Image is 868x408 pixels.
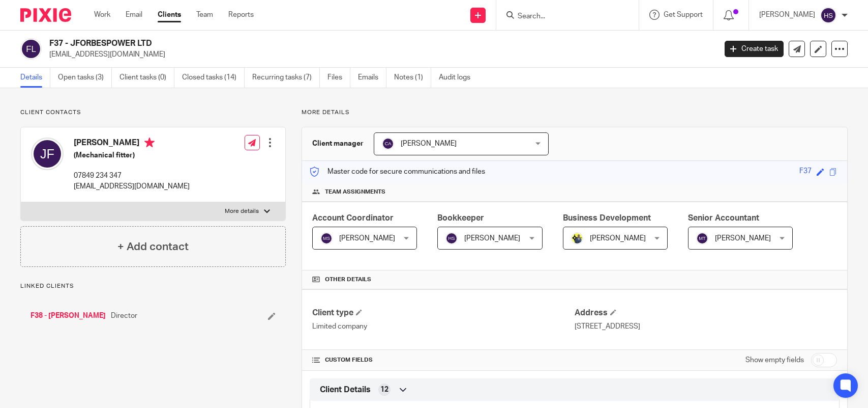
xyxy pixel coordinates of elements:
a: Audit logs [439,68,478,88]
span: Account Coordinator [312,214,394,222]
div: F37 [799,166,812,178]
p: More details [225,207,259,215]
h4: Address [575,308,837,318]
span: Business Development [563,214,651,222]
span: Director [111,311,137,321]
span: [PERSON_NAME] [715,235,771,242]
p: [STREET_ADDRESS] [575,321,837,332]
p: [EMAIL_ADDRESS][DOMAIN_NAME] [74,181,190,192]
span: Bookkeeper [437,214,484,222]
i: Primary [144,138,155,148]
h5: (Mechanical fitter) [74,150,190,160]
p: Linked clients [20,282,286,290]
h4: + Add contact [117,239,189,255]
input: Search [517,12,608,21]
a: Work [94,10,110,20]
span: Team assignments [325,188,385,196]
p: More details [302,108,848,117]
img: svg%3E [382,138,394,150]
span: Client Details [320,385,371,395]
img: svg%3E [31,138,64,170]
img: svg%3E [20,38,42,60]
h3: Client manager [312,139,364,149]
p: Limited company [312,321,575,332]
a: F38 - [PERSON_NAME] [31,311,106,321]
a: Open tasks (3) [58,68,112,88]
h2: F37 - JFORBESPOWER LTD [49,38,577,49]
span: [PERSON_NAME] [464,235,520,242]
a: Create task [725,41,784,57]
h4: CUSTOM FIELDS [312,356,575,364]
span: [PERSON_NAME] [401,140,457,147]
a: Reports [228,10,254,20]
a: Recurring tasks (7) [252,68,320,88]
a: Team [196,10,213,20]
p: Client contacts [20,108,286,117]
img: svg%3E [696,232,708,244]
a: Notes (1) [394,68,431,88]
p: Master code for secure communications and files [310,167,485,177]
img: svg%3E [820,7,836,23]
a: Closed tasks (14) [182,68,245,88]
span: [PERSON_NAME] [590,235,646,242]
img: Pixie [20,8,71,22]
span: Senior Accountant [688,214,759,222]
a: Emails [358,68,386,88]
span: Get Support [664,11,703,18]
a: Clients [158,10,181,20]
img: svg%3E [320,232,333,244]
a: Details [20,68,50,88]
p: 07849 234 347 [74,171,190,181]
img: Dennis-Starbridge.jpg [571,232,583,244]
a: Email [126,10,142,20]
p: [EMAIL_ADDRESS][DOMAIN_NAME] [49,49,709,60]
span: Other details [325,276,371,284]
img: svg%3E [445,232,458,244]
p: [PERSON_NAME] [759,10,815,20]
label: Show empty fields [745,355,804,365]
a: Client tasks (0) [119,68,174,88]
h4: [PERSON_NAME] [74,138,190,150]
span: 12 [380,385,388,395]
h4: Client type [312,308,575,318]
a: Files [327,68,350,88]
span: [PERSON_NAME] [339,235,395,242]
